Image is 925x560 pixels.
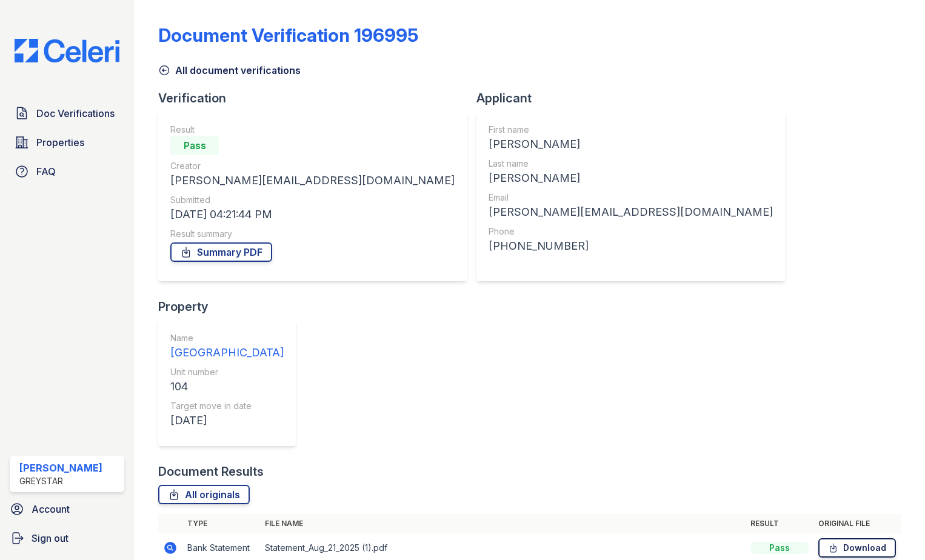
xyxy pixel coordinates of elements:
div: Last name [489,158,773,170]
a: Properties [10,130,124,155]
a: All originals [158,485,250,504]
a: Sign out [5,526,129,550]
div: Document Verification 196995 [158,24,418,46]
th: Result [746,514,813,533]
div: First name [489,124,773,136]
div: Target move in date [170,400,284,412]
div: [GEOGRAPHIC_DATA] [170,344,284,361]
div: [PHONE_NUMBER] [489,238,773,255]
div: [PERSON_NAME] [489,170,773,187]
a: Name [GEOGRAPHIC_DATA] [170,332,284,361]
div: [PERSON_NAME][EMAIL_ADDRESS][DOMAIN_NAME] [489,204,773,221]
img: CE_Logo_Blue-a8612792a0a2168367f1c8372b55b34899dd931a85d93a1a3d3e32e68fde9ad4.png [5,39,129,62]
div: Creator [170,160,455,172]
th: Original file [813,514,901,533]
div: Applicant [476,90,795,107]
div: [DATE] 04:21:44 PM [170,206,455,223]
span: Properties [36,135,84,150]
div: Pass [170,136,219,155]
a: Download [818,538,896,558]
div: Phone [489,225,773,238]
div: Result summary [170,228,455,240]
div: Verification [158,90,476,107]
div: Submitted [170,194,455,206]
div: [PERSON_NAME] [489,136,773,153]
div: Name [170,332,284,344]
div: 104 [170,378,284,395]
a: All document verifications [158,63,301,78]
a: Summary PDF [170,242,272,262]
span: Sign out [32,531,68,545]
div: Unit number [170,366,284,378]
span: FAQ [36,164,56,179]
th: File name [260,514,746,533]
div: Result [170,124,455,136]
div: Pass [750,542,809,554]
div: [PERSON_NAME] [19,461,102,475]
div: Email [489,192,773,204]
a: FAQ [10,159,124,184]
a: Account [5,497,129,521]
div: [PERSON_NAME][EMAIL_ADDRESS][DOMAIN_NAME] [170,172,455,189]
div: [DATE] [170,412,284,429]
div: Property [158,298,306,315]
span: Account [32,502,70,516]
th: Type [182,514,260,533]
a: Doc Verifications [10,101,124,125]
div: Greystar [19,475,102,487]
div: Document Results [158,463,264,480]
span: Doc Verifications [36,106,115,121]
